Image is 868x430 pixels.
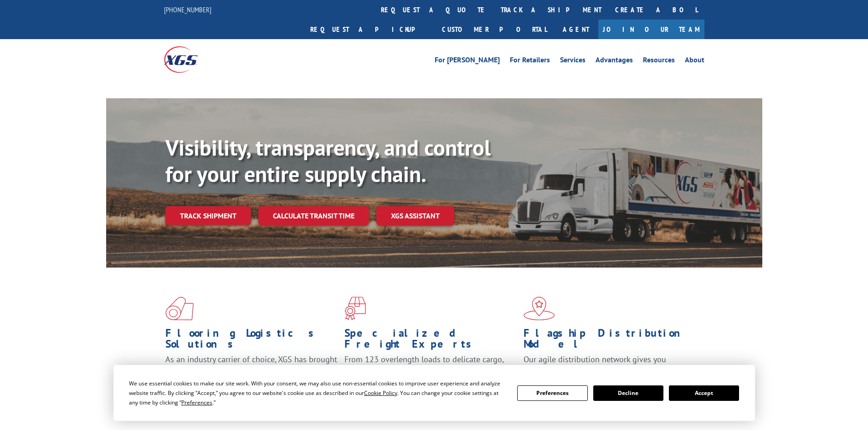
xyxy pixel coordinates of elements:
button: Accept [669,385,739,401]
a: Agent [554,20,598,39]
span: Our agile distribution network gives you nationwide inventory management on demand. [524,354,691,375]
button: Decline [593,385,663,401]
a: For [PERSON_NAME] [435,56,500,66]
img: xgs-icon-focused-on-flooring-red [344,297,366,320]
a: Customer Portal [435,20,554,39]
a: Request a pickup [303,20,435,39]
a: Advantages [596,56,633,66]
span: As an industry carrier of choice, XGS has brought innovation and dedication to flooring logistics... [165,354,337,386]
a: Join Our Team [598,20,704,39]
a: About [685,56,704,66]
div: We use essential cookies to make our site work. With your consent, we may also use non-essential ... [129,379,506,407]
a: Calculate transit time [258,206,369,226]
img: xgs-icon-flagship-distribution-model-red [524,297,555,320]
h1: Flooring Logistics Solutions [165,328,338,354]
a: For Retailers [510,56,550,66]
span: Cookie Policy [364,389,397,397]
p: From 123 overlength loads to delicate cargo, our experienced staff knows the best way to move you... [344,354,517,395]
a: [PHONE_NUMBER] [164,5,211,14]
img: xgs-icon-total-supply-chain-intelligence-red [165,297,194,320]
b: Visibility, transparency, and control for your entire supply chain. [165,133,491,188]
h1: Flagship Distribution Model [524,328,696,354]
h1: Specialized Freight Experts [344,328,517,354]
span: Preferences [181,399,212,406]
a: Services [560,56,586,66]
a: Resources [643,56,675,66]
div: Cookie Consent Prompt [113,365,755,421]
a: XGS ASSISTANT [376,206,454,226]
a: Track shipment [165,206,251,225]
button: Preferences [517,385,587,401]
